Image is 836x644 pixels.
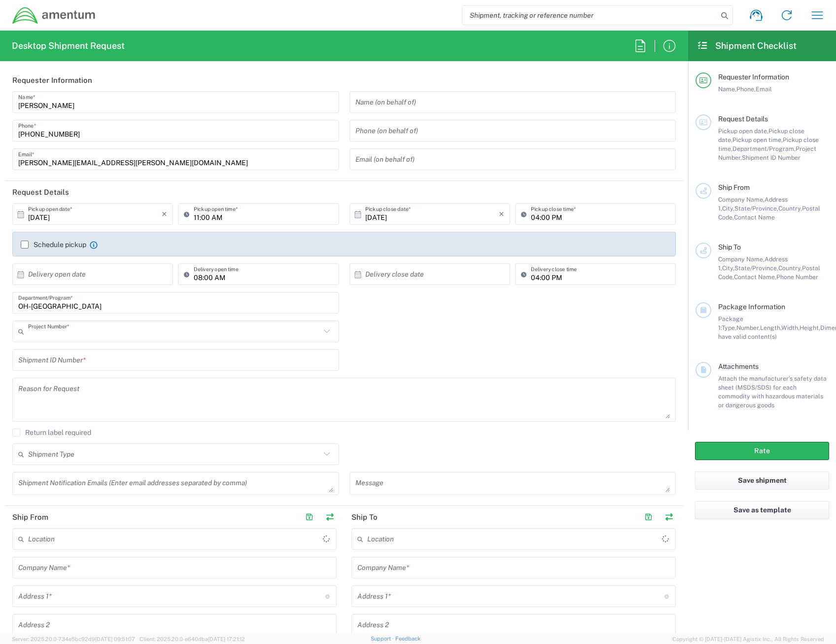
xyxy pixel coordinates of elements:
[462,6,718,25] input: Shipment, tracking or reference number
[718,362,759,370] span: Attachments
[781,324,800,331] span: Width,
[734,264,778,272] span: State/Province,
[695,471,829,490] button: Save shipment
[395,636,420,642] a: Feedback
[734,205,778,212] span: State/Province,
[718,85,736,93] span: Name,
[778,205,802,212] span: Country,
[371,636,395,642] a: Support
[12,429,91,436] label: Return label required
[718,255,765,263] span: Company Name,
[718,183,750,191] span: Ship From
[736,324,760,331] span: Number,
[499,206,504,222] i: ×
[351,512,378,522] h2: Ship To
[776,273,818,281] span: Phone Number
[760,324,781,331] span: Length,
[778,264,802,272] span: Country,
[21,241,86,249] label: Schedule pickup
[718,115,768,123] span: Request Details
[718,73,789,81] span: Requester Information
[732,136,783,143] span: Pickup open time,
[734,214,775,221] span: Contact Name
[718,243,741,251] span: Ship To
[734,273,776,281] span: Contact Name,
[162,206,167,222] i: ×
[718,303,785,311] span: Package Information
[12,187,69,197] h2: Request Details
[722,324,736,331] span: Type,
[12,75,92,85] h2: Requester Information
[722,264,734,272] span: City,
[12,40,125,52] h2: Desktop Shipment Request
[95,636,135,642] span: [DATE] 09:51:07
[718,315,743,331] span: Package 1:
[742,154,801,161] span: Shipment ID Number
[722,205,734,212] span: City,
[718,196,765,203] span: Company Name,
[208,636,245,642] span: [DATE] 17:21:12
[695,442,829,460] button: Rate
[697,40,797,52] h2: Shipment Checklist
[736,85,756,93] span: Phone,
[718,375,827,409] span: Attach the manufacturer’s safety data sheet (MSDS/SDS) for each commodity with hazardous material...
[12,636,135,642] span: Server: 2025.20.0-734e5bc92d9
[12,6,96,25] img: dyncorp
[718,127,768,135] span: Pickup open date,
[756,85,772,93] span: Email
[695,501,829,519] button: Save as template
[12,512,48,522] h2: Ship From
[800,324,820,331] span: Height,
[732,145,796,152] span: Department/Program,
[139,636,245,642] span: Client: 2025.20.0-e640dba
[672,635,824,644] span: Copyright © [DATE]-[DATE] Agistix Inc., All Rights Reserved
